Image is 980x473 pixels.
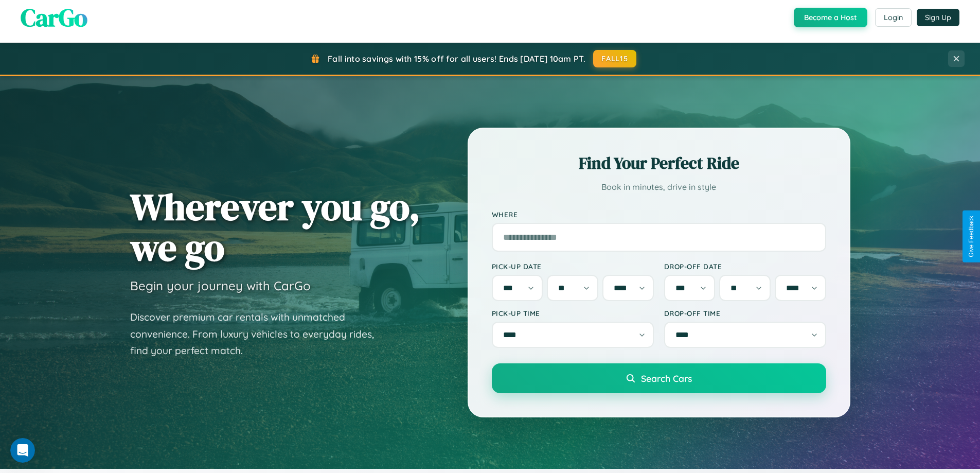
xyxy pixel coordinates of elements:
iframe: Intercom live chat [10,438,35,463]
label: Drop-off Date [664,262,826,271]
button: Search Cars [492,363,826,393]
span: Fall into savings with 15% off for all users! Ends [DATE] 10am PT. [328,54,585,64]
span: Search Cars [641,373,692,384]
button: FALL15 [593,50,636,67]
label: Drop-off Time [664,309,826,318]
button: Sign Up [917,9,959,26]
p: Book in minutes, drive in style [492,180,826,195]
label: Pick-up Date [492,262,654,271]
h1: Wherever you go, we go [130,186,420,268]
span: CarGo [21,1,87,34]
button: Become a Host [794,8,867,27]
h2: Find Your Perfect Ride [492,152,826,174]
div: Give Feedback [968,216,975,257]
button: Login [875,8,912,27]
h3: Begin your journey with CarGo [130,278,311,293]
label: Pick-up Time [492,309,654,318]
label: Where [492,210,826,219]
p: Discover premium car rentals with unmatched convenience. From luxury vehicles to everyday rides, ... [130,309,387,359]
